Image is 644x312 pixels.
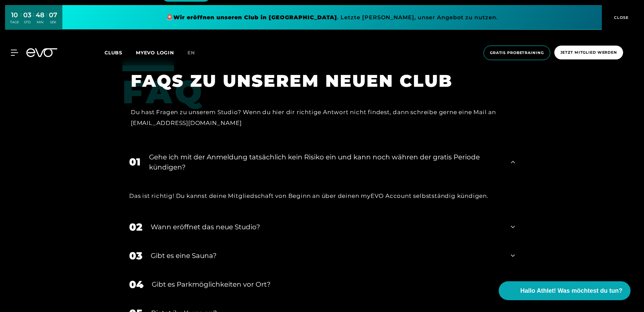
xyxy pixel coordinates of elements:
[151,222,502,232] div: Wann eröffnet das neue Studio?
[49,10,57,20] div: 07
[602,5,639,30] button: CLOSE
[129,248,142,263] div: 03
[151,251,502,261] div: Gibt es eine Sauna?
[49,20,57,25] div: SEK
[612,15,629,21] span: CLOSE
[560,50,617,55] span: Jetzt Mitglied werden
[23,20,31,25] div: STD
[105,49,136,56] a: Clubs
[129,277,143,292] div: 04
[23,10,31,20] div: 03
[490,50,544,56] span: Gratis Probetraining
[187,49,203,57] a: en
[149,152,502,172] div: Gehe ich mit der Anmeldung tatsächlich kein Risiko ein und kann noch währen der gratis Periode kü...
[46,11,47,29] div: :
[129,190,515,201] div: Das ist richtig! Du kannst deine Mitgliedschaft von Beginn an über deinen myEVO Account selbststä...
[552,46,625,60] a: Jetzt Mitglied werden
[136,50,174,56] a: MYEVO LOGIN
[481,46,552,60] a: Gratis Probetraining
[131,107,505,129] div: Du hast Fragen zu unserem Studio? Wenn du hier dir richtige Antwort nicht findest, dann schreibe ...
[131,70,505,92] h1: FAQS ZU UNSEREM NEUEN CLUB
[187,50,195,56] span: en
[129,154,141,170] div: 01
[33,11,34,29] div: :
[152,279,502,289] div: Gibt es Parkmöglichkeiten vor Ort?
[10,20,19,25] div: TAGE
[105,50,122,56] span: Clubs
[129,219,142,235] div: 02
[36,10,45,20] div: 48
[520,286,622,295] span: Hallo Athlet! Was möchtest du tun?
[21,11,22,29] div: :
[36,20,45,25] div: MIN
[10,10,19,20] div: 10
[499,281,631,300] button: Hallo Athlet! Was möchtest du tun?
